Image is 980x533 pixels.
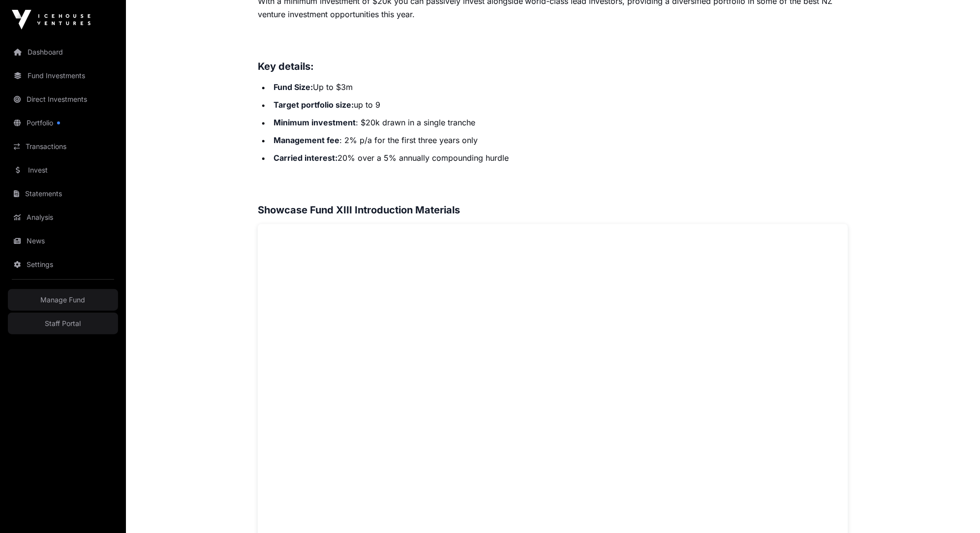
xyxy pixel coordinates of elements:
[271,98,848,112] li: up to 9
[271,116,848,130] li: : $20k drawn in a single tranche
[274,100,354,110] strong: Target portfolio size:
[8,65,118,87] a: Fund Investments
[931,486,980,533] iframe: Chat Widget
[12,10,91,30] img: Icehouse Ventures Logo
[8,89,118,110] a: Direct Investments
[258,203,848,218] h3: Showcase Fund XIII Introduction Materials
[274,83,313,92] strong: Fund Size:
[271,134,848,148] li: : 2% p/a for the first three years only
[274,153,337,163] strong: Carried interest:
[274,136,339,146] strong: Management fee
[8,230,118,252] a: News
[8,254,118,275] a: Settings
[271,81,848,94] li: Up to $3m
[258,59,848,75] h3: Key details:
[8,41,118,63] a: Dashboard
[8,159,118,181] a: Invest
[274,118,356,128] strong: Minimum investment
[8,207,118,228] a: Analysis
[8,313,118,334] a: Staff Portal
[8,136,118,157] a: Transactions
[271,151,848,165] li: 20% over a 5% annually compounding hurdle
[8,112,118,134] a: Portfolio
[8,183,118,205] a: Statements
[8,289,118,311] a: Manage Fund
